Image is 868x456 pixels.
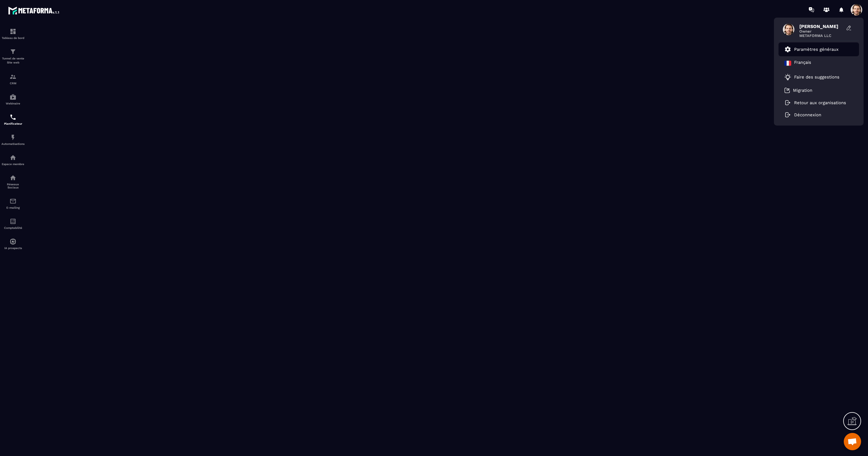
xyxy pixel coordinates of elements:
[1,150,25,170] a: automationsautomationsEspace membre
[1,214,25,234] a: accountantaccountantComptabilité
[784,46,839,53] a: Paramètres généraux
[10,218,16,225] img: accountant
[1,246,25,250] p: IA prospects
[1,36,25,40] p: Tableau de bord
[10,94,16,100] img: automations
[10,114,16,121] img: scheduler
[1,142,25,145] p: Automatisations
[784,87,812,93] a: Migration
[1,82,25,85] p: CRM
[799,33,843,38] span: METAFORMA LLC
[1,183,25,189] p: Réseaux Sociaux
[1,89,25,109] a: automationsautomationsWebinaire
[10,134,16,141] img: automations
[794,74,839,80] p: Faire des suggestions
[10,238,16,245] img: automations
[10,73,16,80] img: formation
[1,24,25,44] a: formationformationTableau de bord
[1,162,25,166] p: Espace membre
[1,122,25,125] p: Planificateur
[10,48,16,55] img: formation
[794,47,839,52] p: Paramètres généraux
[1,109,25,130] a: schedulerschedulerPlanificateur
[784,74,846,81] a: Faire des suggestions
[10,154,16,161] img: automations
[10,174,16,181] img: social-network
[793,88,812,93] p: Migration
[1,193,25,214] a: emailemailE-mailing
[784,100,846,105] a: Retour aux organisations
[1,44,25,69] a: formationformationTunnel de vente Site web
[844,433,861,450] div: Mở cuộc trò chuyện
[799,29,843,33] span: Owner
[794,112,821,117] p: Déconnexion
[1,206,25,209] p: E-mailing
[1,226,25,229] p: Comptabilité
[1,102,25,105] p: Webinaire
[1,170,25,193] a: social-networksocial-networkRéseaux Sociaux
[1,130,25,150] a: automationsautomationsAutomatisations
[794,60,811,67] p: Français
[799,24,843,29] span: [PERSON_NAME]
[8,5,60,16] img: logo
[10,198,16,205] img: email
[1,57,25,65] p: Tunnel de vente Site web
[1,69,25,89] a: formationformationCRM
[10,28,16,35] img: formation
[794,100,846,105] p: Retour aux organisations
